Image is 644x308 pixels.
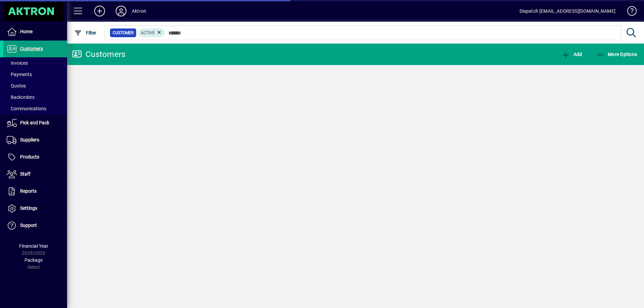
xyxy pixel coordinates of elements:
[562,52,582,57] span: Add
[89,5,110,17] button: Add
[138,28,165,37] mat-chip: Activation Status: Active
[20,120,49,125] span: Pick and Pack
[3,23,67,40] a: Home
[141,30,155,35] span: Active
[74,30,97,36] span: Filter
[3,166,67,183] a: Staff
[72,27,98,39] button: Filter
[3,183,67,200] a: Reports
[3,217,67,234] a: Support
[3,57,67,69] a: Invoices
[20,29,33,34] span: Home
[20,205,37,211] span: Settings
[20,171,31,177] span: Staff
[595,48,639,60] button: More Options
[7,106,46,111] span: Communications
[19,243,48,249] span: Financial Year
[7,60,28,66] span: Invoices
[20,223,37,228] span: Support
[622,1,636,23] a: Knowledge Base
[24,257,43,263] span: Package
[72,49,125,60] div: Customers
[20,46,43,51] span: Customers
[20,137,39,142] span: Suppliers
[3,80,67,91] a: Quotes
[596,52,637,57] span: More Options
[7,83,26,88] span: Quotes
[132,6,146,16] div: Aktron
[3,132,67,148] a: Suppliers
[560,48,584,60] button: Add
[3,69,67,80] a: Payments
[7,72,32,77] span: Payments
[7,95,35,100] span: Backorders
[110,5,132,17] button: Profile
[3,200,67,217] a: Settings
[3,115,67,131] a: Pick and Pack
[113,29,133,36] span: Customer
[20,188,37,194] span: Reports
[3,103,67,114] a: Communications
[3,149,67,166] a: Products
[3,91,67,103] a: Backorders
[20,154,39,160] span: Products
[520,6,615,16] div: Dispatch [EMAIL_ADDRESS][DOMAIN_NAME]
